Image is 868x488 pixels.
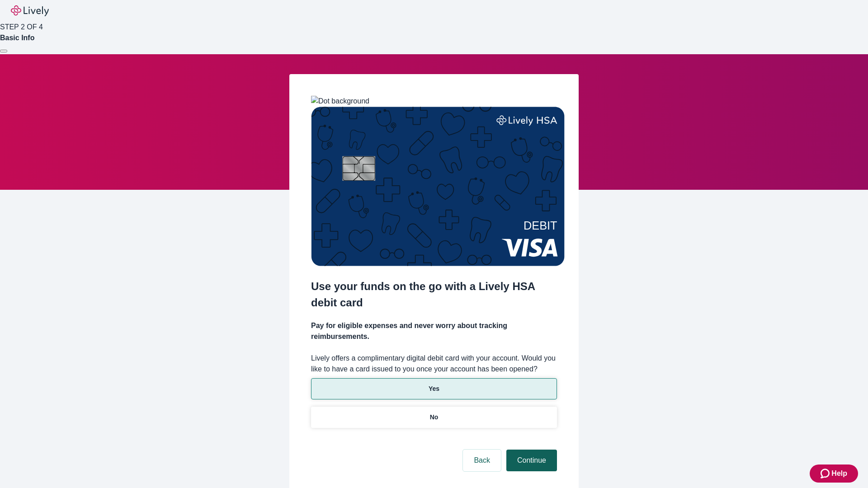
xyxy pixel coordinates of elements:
[311,378,557,399] button: Yes
[430,413,439,422] p: No
[311,107,565,266] img: Debit card
[831,468,847,479] span: Help
[311,407,557,428] button: No
[11,5,49,16] img: Lively
[810,465,858,483] button: Zendesk support iconHelp
[311,320,557,342] h4: Pay for eligible expenses and never worry about tracking reimbursements.
[429,384,439,394] p: Yes
[311,278,557,311] h2: Use your funds on the go with a Lively HSA debit card
[311,353,557,375] label: Lively offers a complimentary digital debit card with your account. Would you like to have a card...
[463,450,501,471] button: Back
[821,468,831,479] svg: Zendesk support icon
[506,450,557,471] button: Continue
[311,96,369,107] img: Dot background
